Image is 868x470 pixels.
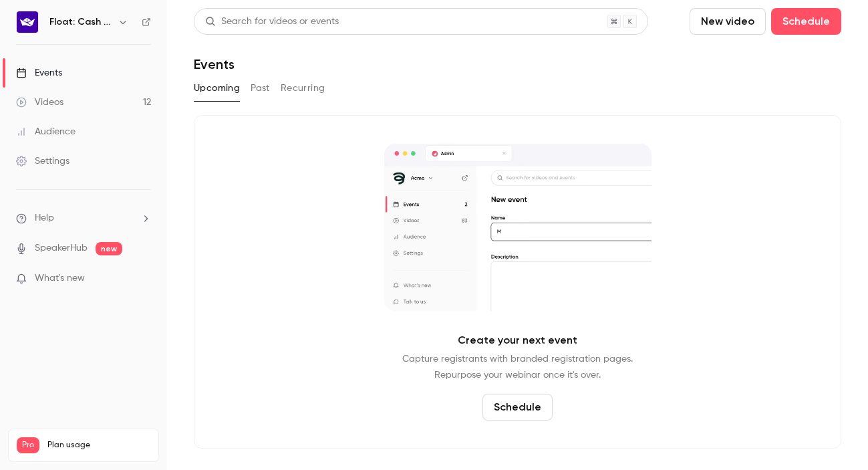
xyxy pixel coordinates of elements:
[49,15,112,29] h6: Float: Cash Flow Intelligence Series
[47,440,150,451] span: Plan usage
[16,154,69,168] div: Settings
[482,394,553,421] button: Schedule
[251,78,270,99] button: Past
[17,11,38,33] img: Float: Cash Flow Intelligence Series
[205,15,339,29] div: Search for videos or events
[96,242,122,255] span: new
[135,273,151,285] iframe: Noticeable Trigger
[458,332,577,348] p: Create your next event
[17,437,39,453] span: Pro
[35,271,85,285] span: What's new
[16,125,76,138] div: Audience
[16,96,63,109] div: Videos
[690,8,766,35] button: New video
[281,78,325,99] button: Recurring
[771,8,841,35] button: Schedule
[35,241,88,255] a: SpeakerHub
[194,78,240,99] button: Upcoming
[194,56,235,72] h1: Events
[16,66,62,80] div: Events
[402,351,633,383] p: Capture registrants with branded registration pages. Repurpose your webinar once it's over.
[16,211,151,225] li: help-dropdown-opener
[35,211,54,225] span: Help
